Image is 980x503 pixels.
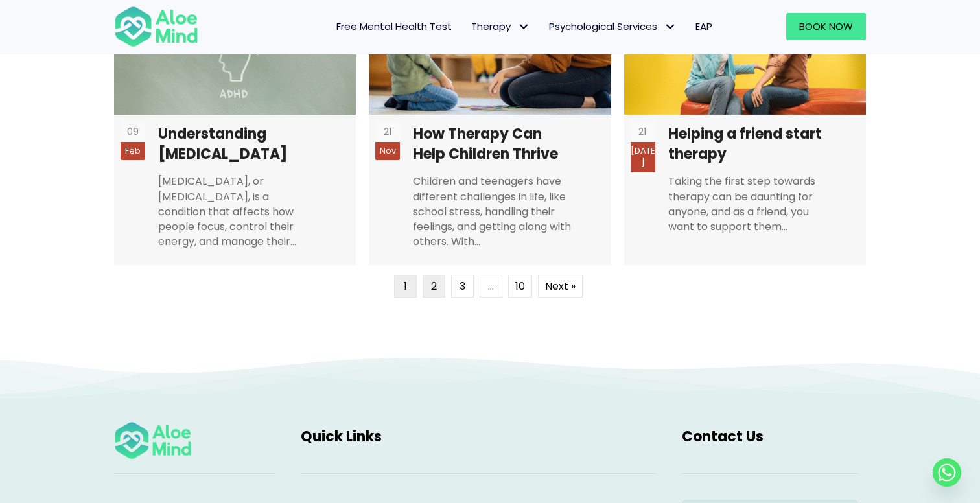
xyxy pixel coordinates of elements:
span: Book Now [799,19,853,33]
span: Psychological Services [549,19,676,33]
img: Aloe mind Logo [114,421,192,460]
span: Psychological Services: submenu [660,18,679,36]
span: Therapy: submenu [514,18,533,36]
a: Page 3 [451,275,474,298]
a: TherapyTherapy: submenu [461,13,539,40]
a: Next » [538,275,583,298]
a: Free Mental Health Test [327,13,461,40]
a: Psychological ServicesPsychological Services: submenu [539,13,686,40]
a: Page 10 [508,275,532,298]
span: … [480,275,502,298]
span: Free Mental Health Test [336,19,452,33]
span: Contact Us [682,427,764,447]
a: Whatsapp [933,458,961,487]
a: EAP [686,13,722,40]
a: Page 2 [423,275,445,298]
span: Page 1 [394,275,417,298]
img: Aloe mind Logo [114,5,198,48]
span: EAP [695,19,712,33]
span: Therapy [471,19,530,33]
nav: Menu [215,13,722,40]
span: Quick Links [301,427,382,447]
a: Book Now [786,13,866,40]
